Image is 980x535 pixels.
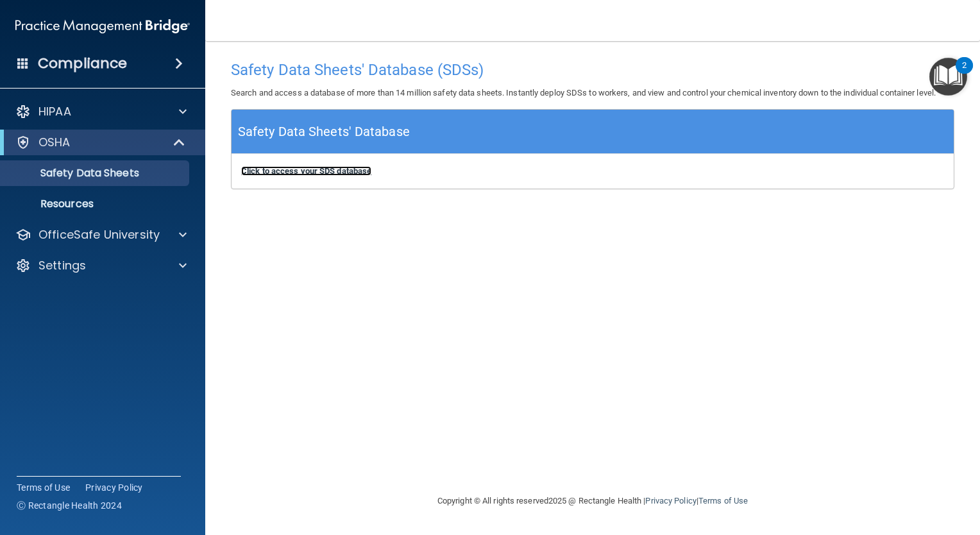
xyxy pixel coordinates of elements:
[15,258,187,273] a: Settings
[38,104,71,119] p: HIPAA
[38,55,127,72] h4: Compliance
[15,13,190,39] img: PMB logo
[231,85,954,101] p: Search and access a database of more than 14 million safety data sheets. Instantly deploy SDSs to...
[38,227,160,242] p: OfficeSafe University
[15,135,186,150] a: OSHA
[38,258,86,273] p: Settings
[17,481,70,494] a: Terms of Use
[238,121,410,143] h5: Safety Data Sheets' Database
[8,167,183,180] p: Safety Data Sheets
[15,227,187,242] a: OfficeSafe University
[698,496,748,505] a: Terms of Use
[8,198,183,210] p: Resources
[17,499,122,512] span: Ⓒ Rectangle Health 2024
[929,58,967,96] button: Open Resource Center, 2 new notifications
[15,104,187,119] a: HIPAA
[962,65,967,82] div: 2
[645,496,696,505] a: Privacy Policy
[241,166,371,176] a: Click to access your SDS database
[38,135,71,150] p: OSHA
[359,480,827,522] div: Copyright © All rights reserved 2025 @ Rectangle Health | |
[231,62,954,78] h4: Safety Data Sheets' Database (SDSs)
[85,481,143,494] a: Privacy Policy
